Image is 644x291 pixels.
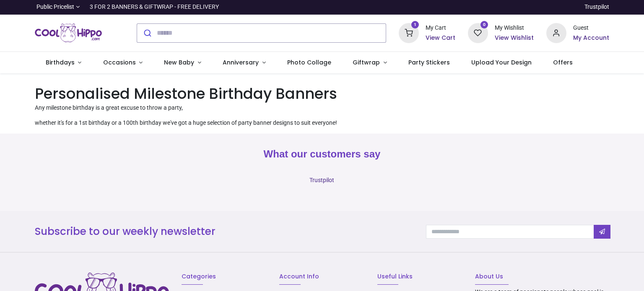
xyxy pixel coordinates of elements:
[35,119,609,127] p: whether it's for a 1st birthday or a 100th birthday we've got a huge selection of party banner de...
[342,52,397,74] a: Giftwrap
[212,52,276,74] a: Anniversary
[223,58,259,67] span: Anniversary
[377,273,462,281] h6: Useful Links
[480,21,488,29] sup: 0
[46,58,75,67] span: Birthdays
[495,24,534,32] div: My Wishlist
[573,24,609,32] div: Guest
[287,58,331,67] span: Photo Collage
[309,177,334,183] a: Trustpilot
[35,104,609,112] p: Any milestone birthday is a great excuse to throw a party,
[353,58,380,67] span: Giftwrap
[35,52,92,74] a: Birthdays
[182,273,267,281] h6: Categories
[495,34,534,42] a: View Wishlist
[426,34,455,42] a: View Cart
[426,24,455,32] div: My Cart
[103,58,136,67] span: Occasions
[411,21,419,29] sup: 1
[35,147,609,161] h2: What our customers say
[279,273,364,281] h6: Account Info
[584,3,609,11] a: Trustpilot
[164,58,194,67] span: New Baby
[553,58,573,67] span: Offers
[35,21,102,45] img: Cool Hippo
[471,58,532,67] span: Upload Your Design
[92,52,153,74] a: Occasions
[573,34,609,42] a: My Account
[36,3,74,11] span: Public Pricelist
[90,3,219,11] div: 3 FOR 2 BANNERS & GIFTWRAP - FREE DELIVERY
[35,21,102,45] a: Logo of Cool Hippo
[468,29,488,36] a: 0
[399,29,419,36] a: 1
[137,24,157,42] button: Submit
[408,58,450,67] span: Party Stickers
[35,224,413,239] h3: Subscribe to our weekly newsletter
[475,273,609,281] h6: About Us
[35,3,80,11] a: Public Pricelist
[153,52,212,74] a: New Baby
[35,83,609,104] h1: Personalised Milestone Birthday Banners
